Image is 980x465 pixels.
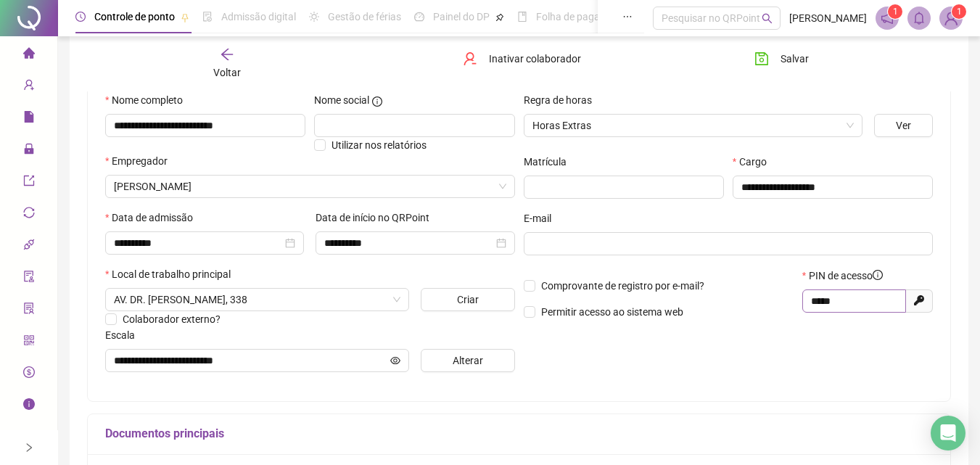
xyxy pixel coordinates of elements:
[931,416,965,450] div: Open Intercom Messenger
[896,118,911,133] span: Ver
[23,200,35,229] span: sync
[332,139,427,151] span: Utilizar nos relatórios
[23,392,35,421] span: info-circle
[105,425,933,443] h5: Documentos principais
[517,12,527,22] span: book
[940,7,962,29] img: 18104
[789,10,867,26] span: [PERSON_NAME]
[733,154,776,170] label: Cargo
[781,51,809,67] span: Salvar
[433,11,490,22] span: Painel do DP
[328,11,401,22] span: Gestão de férias
[541,306,683,318] span: Permitir acesso ao sistema web
[220,47,234,62] span: arrow-left
[881,12,894,25] span: notification
[463,52,477,66] span: user-delete
[181,13,189,22] span: pushpin
[874,114,933,137] button: Ver
[23,73,35,102] span: user-add
[372,96,382,107] span: info-circle
[23,104,35,133] span: file
[316,210,439,226] label: Data de início no QRPoint
[221,11,296,22] span: Admissão digital
[23,41,35,70] span: home
[495,13,504,22] span: pushpin
[762,13,773,24] span: search
[524,92,601,108] label: Regra de horas
[952,4,966,19] sup: Atualize o seu contato no menu Meus Dados
[893,7,898,17] span: 1
[123,313,221,325] span: Colaborador externo?
[202,12,213,22] span: file-done
[541,280,704,292] span: Comprovante de registro por e-mail?
[536,11,629,22] span: Folha de pagamento
[421,349,514,372] button: Alterar
[23,232,35,261] span: api
[23,264,35,293] span: audit
[309,12,319,22] span: sun
[105,153,177,169] label: Empregador
[873,270,883,280] span: info-circle
[105,92,192,108] label: Nome completo
[23,296,35,325] span: solution
[314,92,369,108] span: Nome social
[532,115,855,136] span: Horas Extras
[23,168,35,197] span: export
[913,12,926,25] span: bell
[754,52,769,66] span: save
[957,7,962,17] span: 1
[94,11,175,22] span: Controle de ponto
[23,328,35,357] span: qrcode
[421,288,514,311] button: Criar
[457,292,479,308] span: Criar
[452,47,592,70] button: Inativar colaborador
[453,353,483,369] span: Alterar
[23,360,35,389] span: dollar
[524,210,561,226] label: E-mail
[114,289,400,310] span: AV. DR. OSWALDO SOARES MACHADO, 338 PIUMHI - MG
[24,443,34,453] span: right
[888,4,902,19] sup: 1
[390,355,400,366] span: eye
[105,327,144,343] label: Escala
[105,210,202,226] label: Data de admissão
[75,12,86,22] span: clock-circle
[23,136,35,165] span: lock
[489,51,581,67] span: Inativar colaborador
[622,12,633,22] span: ellipsis
[414,12,424,22] span: dashboard
[809,268,883,284] span: PIN de acesso
[23,424,35,453] span: gift
[744,47,820,70] button: Salvar
[105,266,240,282] label: Local de trabalho principal
[114,176,506,197] span: CACHAÇA VALE DA CANASTRA LTDA
[524,154,576,170] label: Matrícula
[213,67,241,78] span: Voltar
